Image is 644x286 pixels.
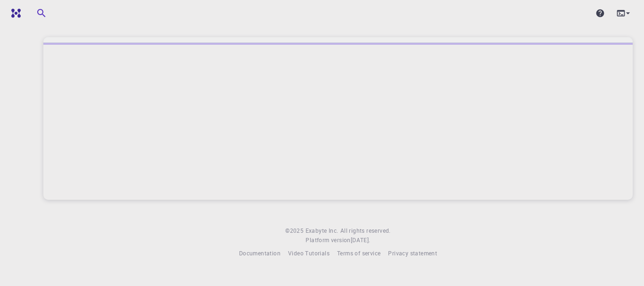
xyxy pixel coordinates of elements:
a: [DATE]. [351,236,371,245]
a: Privacy statement [388,249,437,258]
a: Video Tutorials [288,249,330,258]
span: Privacy statement [388,249,437,257]
span: Documentation [239,249,281,257]
span: All rights reserved. [340,226,391,236]
span: [DATE] . [351,236,371,244]
span: Terms of service [337,249,380,257]
a: Documentation [239,249,281,258]
span: © 2025 [285,226,305,236]
span: Exabyte Inc. [305,227,339,234]
a: Terms of service [337,249,380,258]
span: Platform version [305,236,350,245]
a: Exabyte Inc. [305,226,339,236]
img: logo [8,8,21,18]
span: Video Tutorials [288,249,330,257]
